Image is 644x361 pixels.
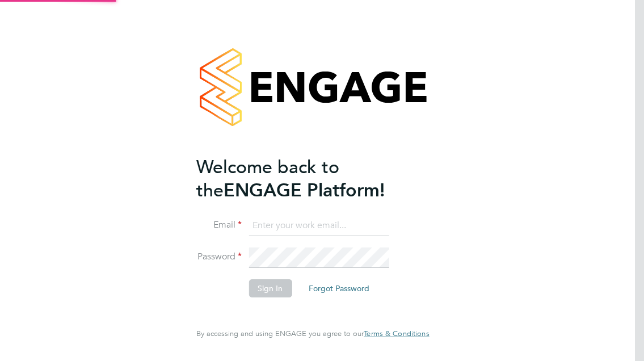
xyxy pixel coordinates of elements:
[364,329,429,338] span: Terms & Conditions
[196,219,242,231] label: Email
[364,329,429,338] a: Terms & Conditions
[249,216,389,236] input: Enter your work email...
[196,329,429,338] span: By accessing and using ENGAGE you agree to our
[249,279,292,297] button: Sign In
[196,156,418,202] h2: ENGAGE Platform!
[196,156,339,202] span: Welcome back to the
[196,251,242,263] label: Password
[300,279,378,297] button: Forgot Password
